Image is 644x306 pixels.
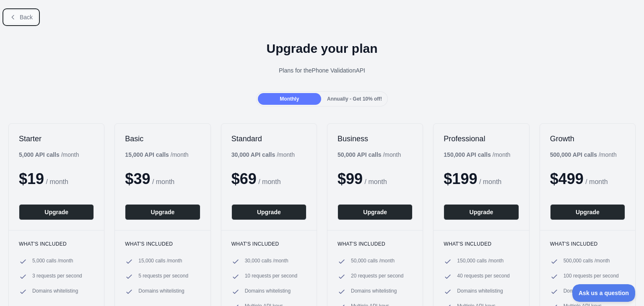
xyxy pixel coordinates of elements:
b: 50,000 API calls [338,151,382,158]
div: / month [338,150,401,159]
h2: Growth [550,134,625,144]
div: / month [550,150,617,159]
h2: Standard [231,134,306,144]
div: / month [231,150,295,159]
h2: Professional [444,134,519,144]
iframe: Toggle Customer Support [572,284,636,302]
div: / month [444,150,510,159]
b: 500,000 API calls [550,151,597,158]
b: 30,000 API calls [231,151,275,158]
h2: Business [338,134,413,144]
b: 150,000 API calls [444,151,491,158]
